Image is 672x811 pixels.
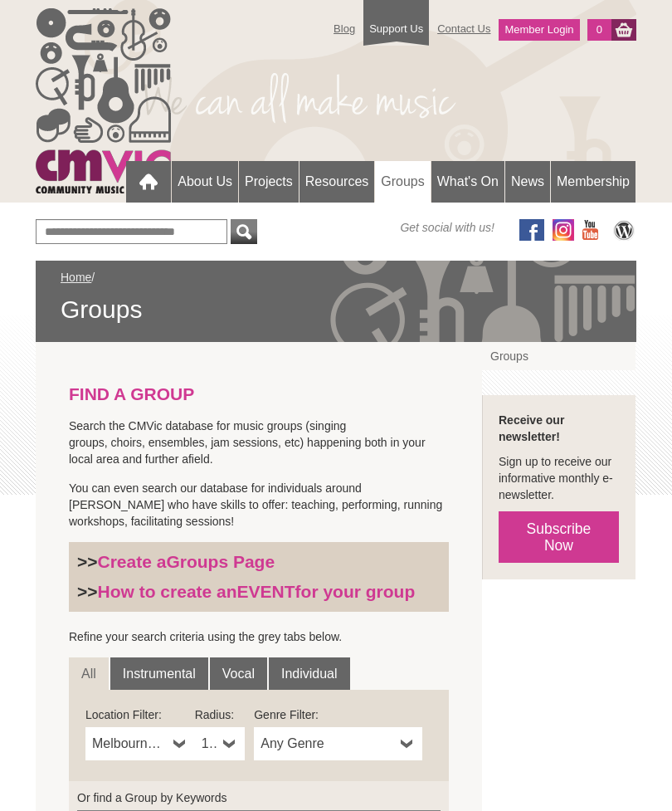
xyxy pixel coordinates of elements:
[254,706,422,723] label: Genre Filter:
[77,551,441,573] h3: >>
[299,161,374,203] a: Resources
[61,271,91,284] a: Home
[110,657,208,691] a: Instrumental
[69,384,194,403] strong: FIND A GROUP
[77,581,441,603] h3: >>
[400,219,494,236] span: Get social with us!
[36,8,171,193] img: cmvic_logo.png
[551,161,635,203] a: Membership
[269,657,350,691] a: Individual
[69,480,449,530] p: You can even search our database for individuals around [PERSON_NAME] who have skills to offer: t...
[85,727,195,760] a: Melbourne CBD
[202,734,217,754] span: 10km
[499,453,619,503] p: Sign up to receive our informative monthly e-newsletter.
[239,161,299,203] a: Projects
[195,706,245,723] label: Radius:
[325,14,363,43] a: Blog
[195,727,245,760] a: 10km
[499,19,579,41] a: Member Login
[431,161,504,203] a: What's On
[85,706,195,723] label: Location Filter:
[237,582,295,601] strong: EVENT
[69,418,449,467] p: Search the CMVic database for music groups (singing groups, choirs, ensembles, jam sessions, etc)...
[254,727,422,760] a: Any Genre
[375,161,430,203] a: Groups
[98,552,275,571] a: Create aGroups Page
[482,342,635,370] a: Groups
[429,14,499,43] a: Contact Us
[77,789,441,806] label: Or find a Group by Keywords
[261,734,394,754] span: Any Genre
[587,19,611,41] a: 0
[505,161,550,203] a: News
[499,413,564,443] strong: Receive our newsletter!
[69,657,109,691] a: All
[69,628,449,645] p: Refine your search criteria using the grey tabs below.
[553,219,574,241] img: icon-instagram.png
[61,269,611,325] div: /
[92,734,167,754] span: Melbourne CBD
[166,552,275,571] strong: Groups Page
[611,219,636,241] img: CMVic Blog
[98,582,416,601] a: How to create anEVENTfor your group
[172,161,238,203] a: About Us
[499,511,619,563] a: Subscribe Now
[210,657,267,691] a: Vocal
[61,294,611,325] span: Groups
